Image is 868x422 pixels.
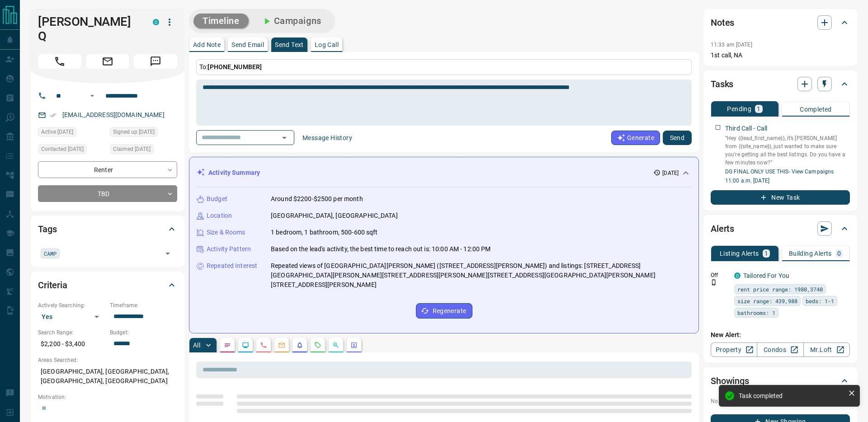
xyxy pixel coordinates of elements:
[711,374,749,388] h2: Showings
[734,272,741,279] div: condos.ca
[193,14,249,28] button: Timeline
[207,211,232,220] p: Location
[193,42,221,48] p: Add Note
[38,54,81,69] span: Call
[757,106,760,112] p: 1
[314,342,321,349] svg: Requests
[806,296,834,305] span: beds: 1-1
[38,301,105,309] p: Actively Searching:
[231,42,264,48] p: Send Email
[725,169,834,175] a: DG FINAL ONLY USE THIS- View Campaigns
[278,342,285,349] svg: Emails
[743,272,789,279] a: Tailored For You
[38,337,105,352] p: $2,200 - $3,400
[711,12,850,33] div: Notes
[38,356,177,364] p: Areas Searched:
[38,127,105,140] div: Mon Oct 06 2025
[38,328,105,337] p: Search Range:
[113,127,155,136] span: Signed up [DATE]
[789,250,832,257] p: Building Alerts
[800,106,832,113] p: Completed
[271,194,363,204] p: Around $2200-$2500 per month
[315,42,339,48] p: Log Call
[711,370,850,392] div: Showings
[38,161,177,178] div: Renter
[196,59,692,75] p: To:
[725,134,850,167] p: “Hey {{lead_first_name}}, it’s [PERSON_NAME] from {{site_name}}, just wanted to make sure you’re ...
[711,279,717,286] svg: Push Notification Only
[737,308,775,317] span: bathrooms: 1
[207,194,227,204] p: Budget
[271,261,691,290] p: Repeated views of [GEOGRAPHIC_DATA][PERSON_NAME] ([STREET_ADDRESS][PERSON_NAME]) and listings: [S...
[208,63,262,70] span: [PHONE_NUMBER]
[41,145,84,154] span: Contacted [DATE]
[711,15,734,30] h2: Notes
[113,145,151,154] span: Claimed [DATE]
[720,250,759,257] p: Listing Alerts
[161,247,174,260] button: Open
[38,364,177,389] p: [GEOGRAPHIC_DATA], [GEOGRAPHIC_DATA], [GEOGRAPHIC_DATA], [GEOGRAPHIC_DATA]
[110,301,177,309] p: Timeframe:
[193,342,200,348] p: All
[41,127,73,136] span: Active [DATE]
[38,185,177,202] div: TBD
[110,328,177,337] p: Budget:
[153,19,159,25] div: condos.ca
[416,303,472,319] button: Regenerate
[278,131,291,144] button: Open
[271,228,378,237] p: 1 bedroom, 1 bathroom, 500-600 sqft
[711,51,850,60] p: 1st call, NA
[611,131,660,145] button: Generate
[725,124,767,133] p: Third Call - Call
[350,342,358,349] svg: Agent Actions
[50,112,56,118] svg: Email Verified
[803,342,850,357] a: Mr.Loft
[711,397,850,405] p: No showings booked
[110,127,177,140] div: Tue Sep 30 2025
[757,342,803,357] a: Condos
[38,274,177,296] div: Criteria
[207,228,245,237] p: Size & Rooms
[739,392,844,399] div: Task completed
[197,164,691,181] div: Activity Summary[DATE]
[252,14,330,28] button: Campaigns
[224,342,231,349] svg: Notes
[38,14,139,43] h1: [PERSON_NAME] Q
[87,90,98,101] button: Open
[711,271,729,279] p: Off
[837,250,841,257] p: 0
[711,190,850,205] button: New Task
[663,131,692,145] button: Send
[737,285,823,294] span: rent price range: 1980,3740
[38,144,105,157] div: Mon Oct 06 2025
[242,342,249,349] svg: Lead Browsing Activity
[711,221,734,236] h2: Alerts
[271,244,491,254] p: Based on the lead's activity, the best time to reach out is: 10:00 AM - 12:00 PM
[207,261,257,271] p: Repeated Interest
[110,144,177,157] div: Tue Sep 30 2025
[38,218,177,240] div: Tags
[737,296,797,305] span: size range: 439,988
[764,250,768,257] p: 1
[711,42,752,48] p: 11:33 am [DATE]
[38,393,177,401] p: Motivation:
[711,73,850,95] div: Tasks
[62,111,165,118] a: [EMAIL_ADDRESS][DOMAIN_NAME]
[38,278,67,292] h2: Criteria
[297,131,358,145] button: Message History
[38,309,105,324] div: Yes
[275,42,304,48] p: Send Text
[271,211,398,220] p: [GEOGRAPHIC_DATA], [GEOGRAPHIC_DATA]
[332,342,340,349] svg: Opportunities
[134,54,177,69] span: Message
[662,169,679,177] p: [DATE]
[38,222,57,236] h2: Tags
[711,218,850,239] div: Alerts
[86,54,129,69] span: Email
[207,244,251,254] p: Activity Pattern
[711,342,757,357] a: Property
[260,342,267,349] svg: Calls
[44,249,57,258] span: CAMP
[296,342,303,349] svg: Listing Alerts
[711,330,850,340] p: New Alert:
